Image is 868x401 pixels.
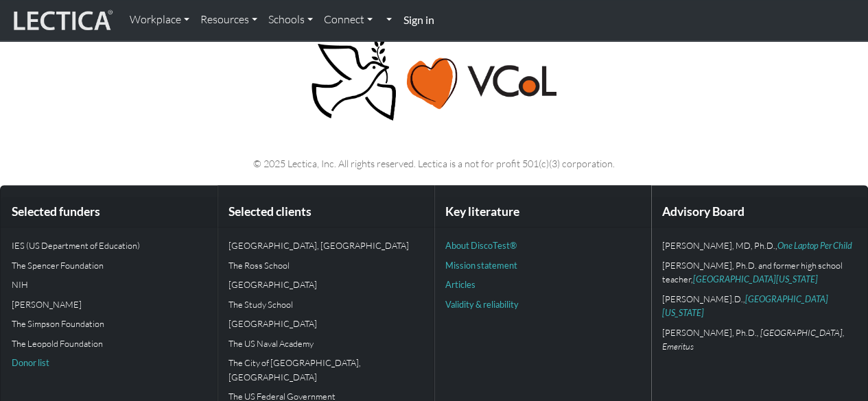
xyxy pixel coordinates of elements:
[12,278,206,291] p: NIH
[693,274,818,284] a: [GEOGRAPHIC_DATA][US_STATE]
[403,13,434,26] strong: Sign in
[651,197,867,228] div: Advisory Board
[51,156,817,171] p: © 2025 Lectica, Inc. All rights reserved. Lectica is a not for profit 501(c)(3) corporation.
[397,5,439,35] a: Sign in
[662,239,856,252] p: [PERSON_NAME], MD, Ph.D.,
[263,5,318,34] a: Schools
[228,337,423,350] p: The US Naval Academy
[307,37,560,123] img: Peace, love, VCoL
[195,5,263,34] a: Resources
[228,258,423,272] p: The Ross School
[318,5,378,34] a: Connect
[124,5,195,34] a: Workplace
[662,326,856,354] p: [PERSON_NAME], Ph.D.
[662,258,856,287] p: [PERSON_NAME], Ph.D. and former high school teacher,
[228,317,423,330] p: [GEOGRAPHIC_DATA]
[12,297,206,311] p: [PERSON_NAME]
[1,197,217,228] div: Selected funders
[662,292,856,320] p: [PERSON_NAME].D.,
[218,197,434,228] div: Selected clients
[228,278,423,291] p: [GEOGRAPHIC_DATA]
[445,279,476,290] a: Articles
[228,356,423,384] p: The City of [GEOGRAPHIC_DATA], [GEOGRAPHIC_DATA]
[777,240,852,251] a: One Laptop Per Child
[228,297,423,311] p: The Study School
[12,337,206,350] p: The Leopold Foundation
[228,239,423,252] p: [GEOGRAPHIC_DATA], [GEOGRAPHIC_DATA]
[445,240,517,251] a: About DiscoTest®
[12,239,206,252] p: IES (US Department of Education)
[434,197,650,228] div: Key literature
[12,258,206,272] p: The Spencer Foundation
[12,317,206,330] p: The Simpson Foundation
[662,293,828,318] a: [GEOGRAPHIC_DATA][US_STATE]
[12,357,49,368] a: Donor list
[445,260,517,271] a: Mission statement
[10,8,113,34] img: lecticalive
[445,299,519,310] a: Validity & reliability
